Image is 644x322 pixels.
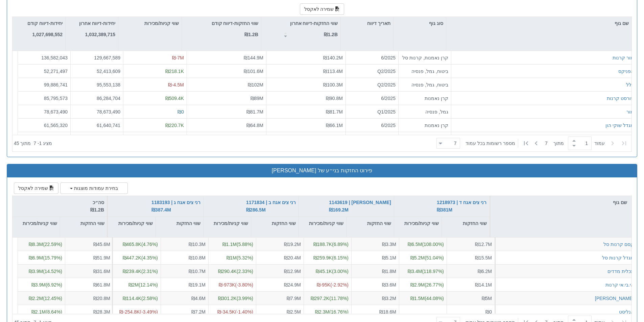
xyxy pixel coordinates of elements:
div: 85,795,573 [21,95,68,102]
span: ₪1.8M [382,269,396,274]
span: ₪20.8M [93,296,110,301]
span: ₪3.4M [408,269,422,274]
span: ₪2.1M [31,309,46,315]
span: ₪-4.5M [168,82,184,88]
span: ( 108.00 %) [408,242,444,247]
span: ₪465.8K [123,242,141,247]
span: ( 2.58 %) [123,296,158,301]
div: [PERSON_NAME] | 1143619 [329,199,391,214]
span: ₪297.2K [311,296,329,301]
div: [PERSON_NAME] [595,295,634,302]
span: ( 14.52 %) [29,269,62,274]
div: גמל, פנסיה [401,108,448,115]
span: ( 15.79 %) [29,255,62,261]
span: ( -3.49 %) [116,308,158,315]
strong: ₪1.2B [244,32,258,37]
p: יחידות-דיווח קודם [27,20,63,27]
span: ₪4.6M [191,296,206,301]
span: ( 8.64 %) [31,309,62,315]
span: ( 2.33 %) [218,269,253,274]
button: קסם קרנות סל [603,241,634,248]
span: ₪81.7M [326,109,343,115]
button: מור קרנות [613,54,634,61]
span: ( 6.92 %) [31,282,62,288]
span: ₪387.4M [151,207,171,213]
div: 52,271,497 [21,68,68,75]
div: קרן נאמנות, קרנות סל [401,54,448,61]
p: שווי החזקות-דיווח אחרון [290,20,338,27]
span: ₪-254.8K [119,309,140,315]
span: ₪220.7K [165,123,184,128]
span: ₪301.2K [218,296,237,301]
button: מור [626,108,634,115]
span: ₪5M [482,296,492,301]
span: ₪140.2M [323,55,343,60]
div: שווי החזקות [156,217,203,230]
span: ₪1.5M [410,296,425,301]
span: ₪6.9M [29,255,43,261]
span: ₪20.4M [284,255,301,261]
span: ₪2.5M [287,309,301,315]
div: 129,667,589 [73,54,120,61]
span: ₪381M [437,207,452,213]
span: ₪66.1M [326,123,343,128]
span: ₪290.4K [218,269,237,274]
span: ₪7.2M [191,309,206,315]
div: רני צים אגח ד | 1218973 [437,199,486,214]
span: ₪8.3M [29,242,43,247]
span: ₪113.4M [323,69,343,74]
span: ₪19.2M [284,242,301,247]
button: רני צים אגח ד | 1218973 ₪381M [437,199,486,214]
button: פורסט קרנות [607,95,634,102]
div: 61,565,320 [21,122,68,129]
div: שווי החזקות [442,217,490,230]
span: ₪0 [485,309,492,315]
button: מגדל קרנות סל [602,254,634,261]
span: ( 6.15 %) [313,255,349,261]
span: ₪218.1K [165,69,184,74]
span: ₪100.3M [323,82,343,88]
span: ₪6.2M [478,269,492,274]
span: ₪0 [177,109,184,115]
span: ₪169.2M [329,207,349,213]
span: ₪286.5M [246,207,266,213]
div: תאריך דיווח [341,17,393,30]
span: ₪24.9M [284,282,301,288]
div: ביטוח, גמל, פנסיה [401,68,448,75]
div: רני צים אגח ג | 1183193 [151,199,200,214]
span: ₪45.1K [316,269,332,274]
span: ( 16.76 %) [315,309,349,315]
span: ₪90.8M [326,96,343,101]
span: ( -2.92 %) [307,281,349,288]
span: ( 2.31 %) [123,269,158,274]
span: ₪2.3M [315,309,329,315]
div: שווי קניות/מכירות [394,217,442,238]
span: ₪447.2K [123,255,141,261]
div: קרן נאמנות [401,95,448,102]
div: 61,640,741 [73,122,120,129]
div: 78,673,490 [73,108,120,115]
div: Q2/2025 [349,81,396,88]
button: שמירה לאקסל [300,3,344,15]
button: שמירה לאקסל [14,182,58,194]
div: ‏ מתוך [434,136,630,151]
div: אי.בי.אי קרנות [605,281,634,288]
span: ₪114.4K [123,296,141,301]
span: ( 26.77 %) [410,282,444,288]
span: ₪10.7M [189,269,206,274]
div: 6/2025 [349,54,396,61]
span: ₪31.6M [93,269,110,274]
div: שווי החזקות [347,217,394,230]
div: שווי החזקות [251,217,299,230]
button: כלל [626,81,634,88]
span: ₪102M [248,82,263,88]
span: ( 3.00 %) [316,269,349,274]
span: ₪3.2M [382,296,396,301]
div: שווי קניות/מכירות [108,217,156,238]
strong: 1,027,698,552 [32,32,63,37]
span: ₪51.9M [93,255,110,261]
div: 136,582,043 [21,54,68,61]
span: ₪14.1M [475,282,492,288]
